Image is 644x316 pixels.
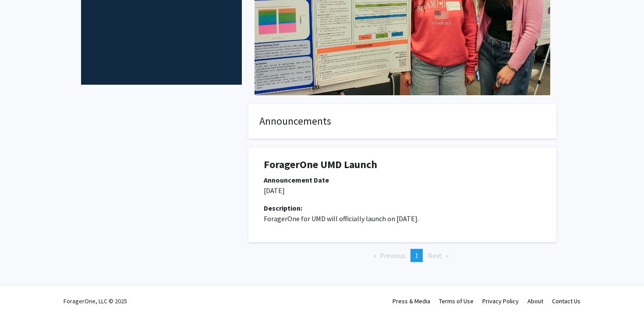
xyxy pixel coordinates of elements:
[264,203,541,213] div: Description:
[264,213,541,224] p: ForagerOne for UMD will officially launch on [DATE].
[552,297,580,305] a: Contact Us
[264,158,541,171] h1: ForagerOne UMD Launch
[439,297,474,305] a: Terms of Use
[482,297,519,305] a: Privacy Policy
[428,251,442,260] span: Next
[527,297,543,305] a: About
[264,185,541,196] p: [DATE]
[380,251,406,260] span: Previous
[264,175,541,185] div: Announcement Date
[259,115,545,128] h4: Announcements
[393,297,430,305] a: Press & Media
[248,249,556,262] ul: Pagination
[7,276,37,309] iframe: Chat
[415,251,418,260] span: 1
